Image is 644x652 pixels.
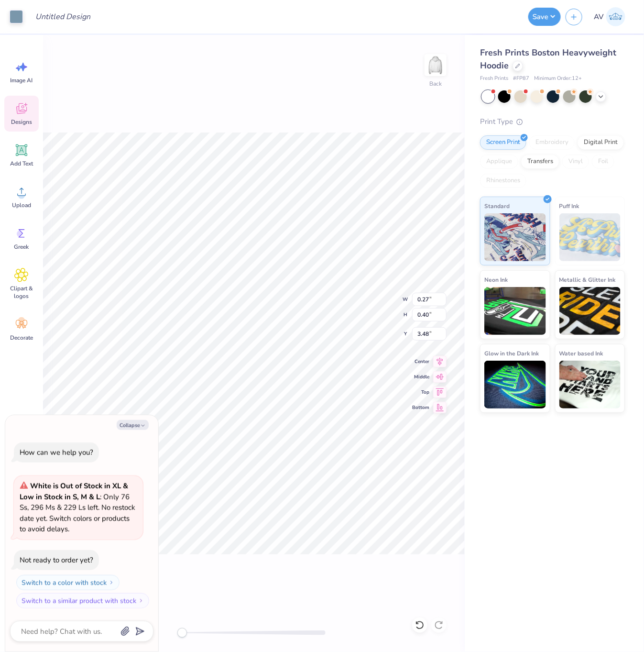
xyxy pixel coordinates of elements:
span: Decorate [10,334,33,342]
span: Standard [484,201,510,211]
span: : Only 76 Ss, 296 Ms & 229 Ls left. No restock date yet. Switch colors or products to avoid delays. [20,481,135,534]
span: Image AI [11,77,33,84]
span: Center [412,358,429,365]
div: How can we help you? [20,448,93,457]
div: Not ready to order yet? [20,555,93,565]
span: Bottom [412,404,429,411]
span: Top [412,388,429,396]
span: Greek [14,243,29,251]
div: Rhinestones [480,174,526,188]
input: Untitled Design [28,7,98,26]
div: Foil [592,155,614,169]
img: Aargy Velasco [606,7,625,26]
span: # FP87 [513,75,529,83]
span: Neon Ink [484,275,508,285]
span: Puff Ink [559,201,579,211]
button: Collapse [117,420,149,430]
img: Back [426,55,445,75]
button: Save [528,8,561,26]
span: Designs [11,118,32,126]
span: Minimum Order: 12 + [534,75,582,83]
span: Metallic & Glitter Ink [559,275,616,285]
img: Puff Ink [559,213,621,261]
div: Digital Print [578,135,624,150]
span: Add Text [10,160,33,167]
div: Back [429,79,442,88]
div: Accessibility label [177,628,187,638]
button: Switch to a color with stock [16,575,120,590]
img: Metallic & Glitter Ink [559,287,621,335]
div: Vinyl [562,155,589,169]
a: AV [589,7,630,26]
span: Clipart & logos [6,285,37,300]
img: Switch to a similar product with stock [138,598,144,604]
div: Embroidery [529,135,575,150]
span: Glow in the Dark Ink [484,348,539,358]
img: Switch to a color with stock [109,580,114,586]
div: Print Type [480,116,625,127]
img: Neon Ink [484,287,546,335]
div: Screen Print [480,135,526,150]
img: Glow in the Dark Ink [484,361,546,409]
span: Upload [12,201,31,209]
span: Water based Ink [559,348,603,358]
img: Water based Ink [559,361,621,409]
strong: White is Out of Stock in XL & Low in Stock in S, M & L [20,481,128,502]
img: Standard [484,213,546,261]
span: Fresh Prints [480,75,508,83]
span: Fresh Prints Boston Heavyweight Hoodie [480,47,616,71]
div: Applique [480,155,518,169]
span: AV [594,11,604,22]
button: Switch to a similar product with stock [16,593,149,608]
div: Transfers [521,155,559,169]
span: Middle [412,373,429,381]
